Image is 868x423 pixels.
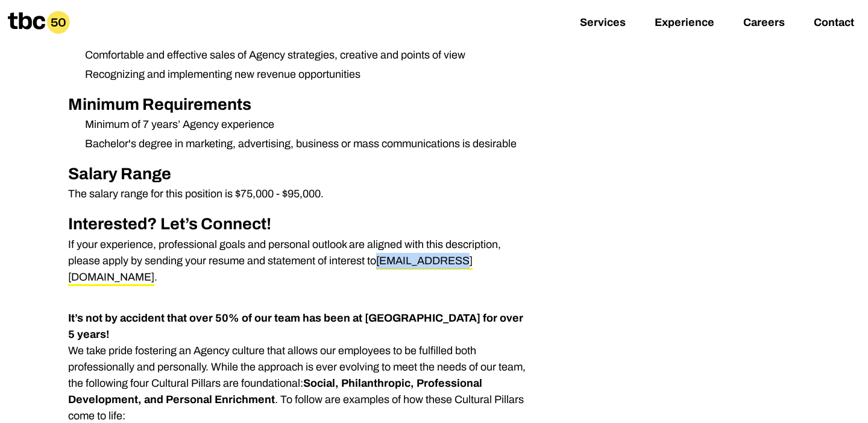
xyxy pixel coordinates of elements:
[68,237,531,285] p: If your experience, professional goals and personal outlook are aligned with this description, pl...
[68,92,531,117] h2: Minimum Requirements
[68,312,523,340] strong: It’s not by accident that over 50% of our team has been at [GEOGRAPHIC_DATA] for over 5 years!
[75,47,530,63] li: Comfortable and effective sales of Agency strategies, creative and points of view
[68,186,531,202] p: The salary range for this position is $75,000 - $95,000.
[75,116,530,133] li: Minimum of 7 years’ Agency experience
[75,136,530,152] li: Bachelor's degree in marketing, advertising, business or mass communications is desirable
[580,16,626,31] a: Services
[655,16,714,31] a: Experience
[68,162,531,186] h2: Salary Range
[814,16,854,31] a: Contact
[75,66,530,83] li: Recognizing and implementing new revenue opportunities
[68,212,531,237] h2: Interested? Let’s Connect!
[68,377,482,406] strong: Social, Philanthropic, Professional Development, and Personal Enrichment
[743,16,785,31] a: Careers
